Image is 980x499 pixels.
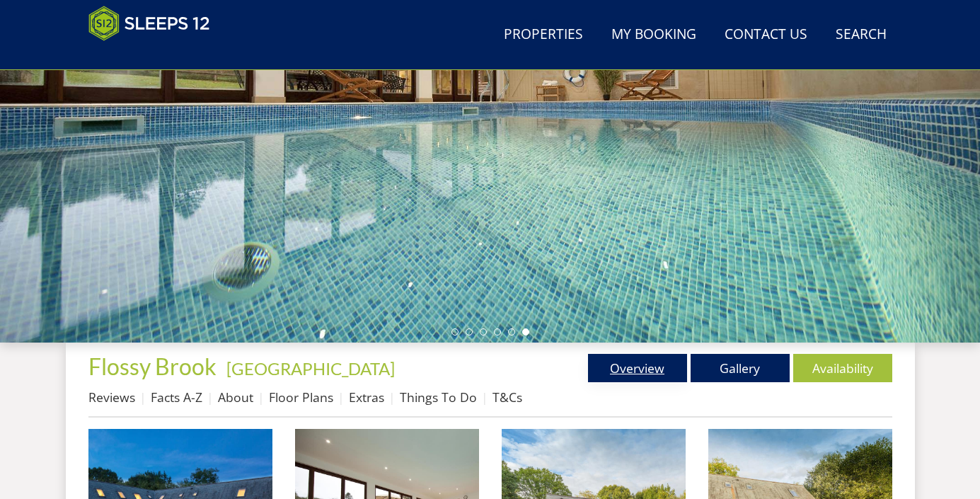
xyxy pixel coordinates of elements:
a: Floor Plans [269,389,333,406]
a: Gallery [691,354,790,382]
a: About [218,389,253,406]
a: Flossy Brook [88,352,221,380]
span: Flossy Brook [88,352,217,380]
a: Availability [793,354,892,382]
a: Reviews [88,389,135,406]
span: - [221,358,395,379]
a: Search [830,19,892,51]
a: Contact Us [719,19,813,51]
a: T&Cs [492,389,522,406]
a: Overview [588,354,687,382]
a: Properties [498,19,589,51]
a: Facts A-Z [151,389,202,406]
a: Extras [349,389,384,406]
a: Things To Do [400,389,477,406]
a: [GEOGRAPHIC_DATA] [226,358,395,379]
img: Sleeps 12 [88,6,210,41]
iframe: Customer reviews powered by Trustpilot [81,50,230,62]
a: My Booking [606,19,702,51]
